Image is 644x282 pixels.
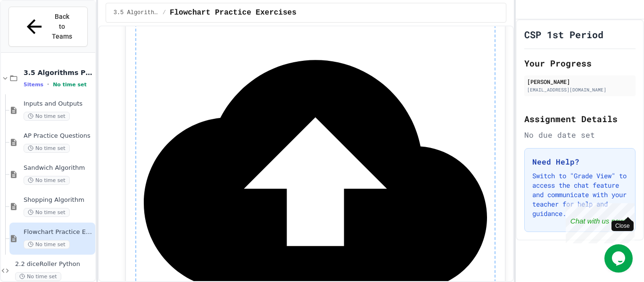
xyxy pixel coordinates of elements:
[524,57,636,70] h2: Your Progress
[163,9,166,17] span: /
[24,196,93,204] span: Shopping Algorithm
[604,244,635,273] iframe: chat widget
[24,144,70,153] span: No time set
[15,260,93,268] span: 2.2 diceRoller Python
[24,240,70,249] span: No time set
[24,68,93,77] span: 3.5 Algorithms Practice
[24,208,70,217] span: No time set
[24,100,93,108] span: Inputs and Outputs
[524,129,636,141] div: No due date set
[527,86,633,93] div: [EMAIL_ADDRESS][DOMAIN_NAME]
[24,176,70,185] span: No time set
[524,112,636,125] h2: Assignment Details
[532,156,627,167] h3: Need Help?
[15,272,61,281] span: No time set
[170,7,297,18] span: Flowchart Practice Exercises
[51,12,73,41] span: Back to Teams
[527,77,633,86] div: [PERSON_NAME]
[24,228,93,236] span: Flowchart Practice Exercises
[47,81,49,88] span: •
[532,171,627,218] p: Switch to "Grade View" to access the chat feature and communicate with your teacher for help and ...
[524,28,603,41] h1: CSP 1st Period
[24,82,43,88] span: 5 items
[114,9,159,17] span: 3.5 Algorithms Practice
[566,203,635,243] iframe: chat widget
[24,164,93,172] span: Sandwich Algorithm
[24,132,93,140] span: AP Practice Questions
[24,112,70,121] span: No time set
[53,82,87,88] span: No time set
